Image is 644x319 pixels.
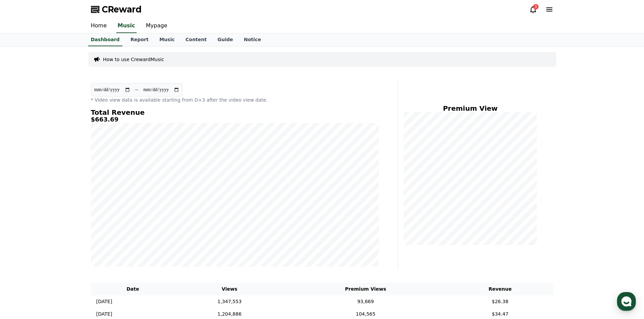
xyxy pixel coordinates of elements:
a: Dashboard [88,33,122,46]
a: Guide [212,33,238,46]
a: Home [86,19,112,33]
div: 3 [533,4,539,9]
p: [DATE] [96,298,112,305]
h4: Premium View [404,105,537,112]
p: [DATE] [96,311,112,318]
th: Date [91,283,175,295]
h5: $663.69 [91,116,379,123]
a: Content [180,33,212,46]
th: Premium Views [284,283,447,295]
a: Report [125,33,154,46]
a: Mypage [141,19,173,33]
a: Notice [238,33,266,46]
a: 3 [529,5,537,14]
span: CReward [102,4,142,15]
a: Music [154,33,180,46]
a: How to use CrewardMusic [103,56,164,63]
td: $26.38 [447,295,553,308]
td: 93,669 [284,295,447,308]
p: ~ [135,86,139,94]
h4: Total Revenue [91,109,379,116]
a: CReward [91,4,142,15]
p: * Video view data is available starting from D+3 after the video view date. [91,97,379,103]
th: Revenue [447,283,553,295]
a: Music [116,19,137,33]
td: 1,347,553 [175,295,284,308]
th: Views [175,283,284,295]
